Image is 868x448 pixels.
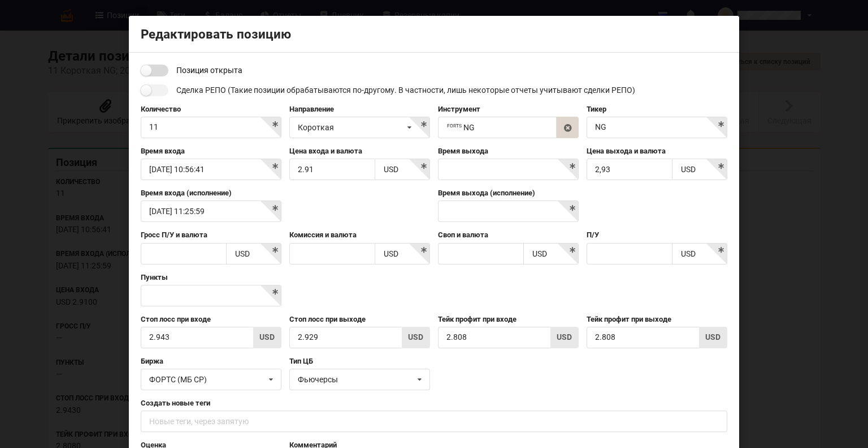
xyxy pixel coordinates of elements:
[141,104,281,114] label: Количество
[438,104,579,114] label: Инструмент
[447,123,462,129] small: FORTS
[587,314,727,325] label: Тейк профит при выходе
[384,250,398,258] div: USD
[141,398,727,408] label: Создать новые теги
[681,250,696,258] div: USD
[141,356,281,366] label: Биржа
[253,327,281,348] div: USD
[141,314,281,325] label: Стоп лосс при входе
[141,84,635,96] label: Сделка РЕПО (Такие позиции обрабатываются по-другому. В частности, лишь некоторые отчеты учитываю...
[438,188,579,198] label: Время выхода (исполнение)
[587,104,727,114] label: Тикер
[289,356,430,366] label: Тип ЦБ
[447,123,475,131] div: NG
[141,65,242,76] label: Позиция открыта
[438,230,579,240] label: Своп и валюта
[129,16,739,53] div: Редактировать позицию
[587,146,727,156] label: Цена выхода и валюта
[681,165,696,173] div: USD
[289,314,430,325] label: Стоп лосс при выходе
[149,376,264,383] div: ФОРТС (МБ СР)
[699,327,727,348] div: USD
[289,230,430,240] label: Комиссия и валюта
[384,165,398,173] div: USD
[141,230,281,240] label: Гросс П/У и валюта
[550,327,579,348] div: USD
[298,376,413,383] div: Фьючерсы
[532,250,547,258] div: USD
[235,250,250,258] div: USD
[289,146,430,156] label: Цена входа и валюта
[402,327,430,348] div: USD
[141,272,281,283] label: Пункты
[298,123,334,131] div: Короткая
[141,146,281,156] label: Время входа
[289,104,430,114] label: Направление
[438,146,579,156] label: Время выхода
[438,314,579,325] label: Тейк профит при входе
[587,230,727,240] label: П/У
[141,188,281,198] label: Время входа (исполнение)
[141,411,727,432] input: Новые теги, через запятую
